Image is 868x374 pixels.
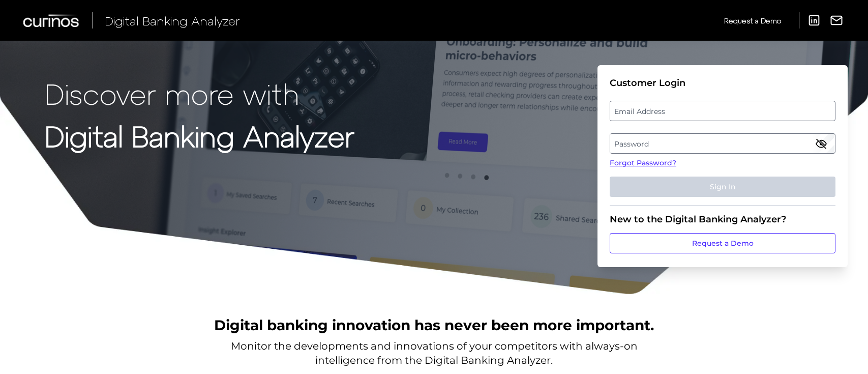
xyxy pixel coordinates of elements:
[610,158,835,168] a: Forgot Password?
[214,315,654,335] h2: Digital banking innovation has never been more important.
[45,119,354,153] strong: Digital Banking Analyzer
[610,77,835,89] div: Customer Login
[45,77,354,109] p: Discover more with
[231,339,638,367] p: Monitor the developments and innovations of your competitors with always-on intelligence from the...
[610,134,834,153] label: Password
[105,13,240,28] span: Digital Banking Analyzer
[610,102,834,120] label: Email Address
[610,214,835,225] div: New to the Digital Banking Analyzer?
[23,14,80,27] img: Curinos
[610,177,835,197] button: Sign In
[724,12,781,29] a: Request a Demo
[610,233,835,253] a: Request a Demo
[724,16,781,25] span: Request a Demo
